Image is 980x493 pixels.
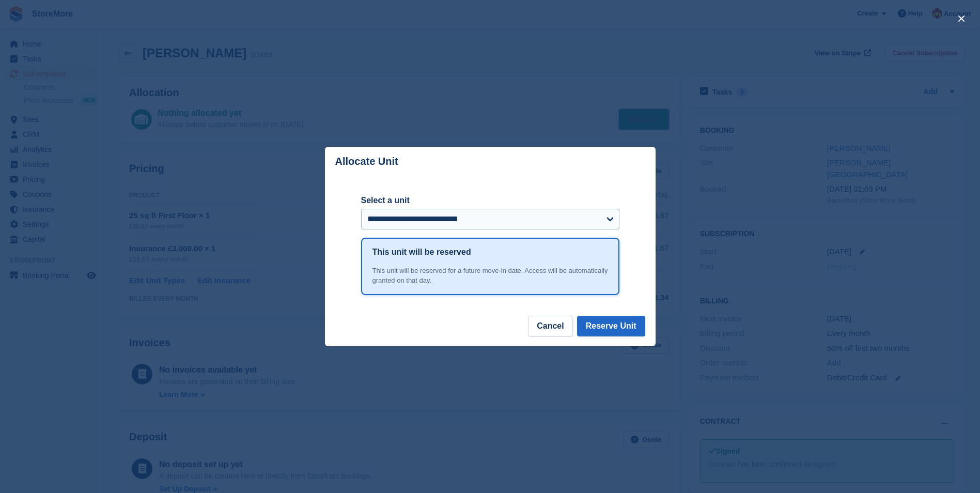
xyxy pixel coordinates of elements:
[372,246,471,258] h1: This unit will be reserved
[361,194,619,207] label: Select a unit
[372,266,608,286] div: This unit will be reserved for a future move-in date. Access will be automatically granted on tha...
[577,316,645,336] button: Reserve Unit
[953,10,970,27] button: close
[335,156,398,167] p: Allocate Unit
[528,316,572,336] button: Cancel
